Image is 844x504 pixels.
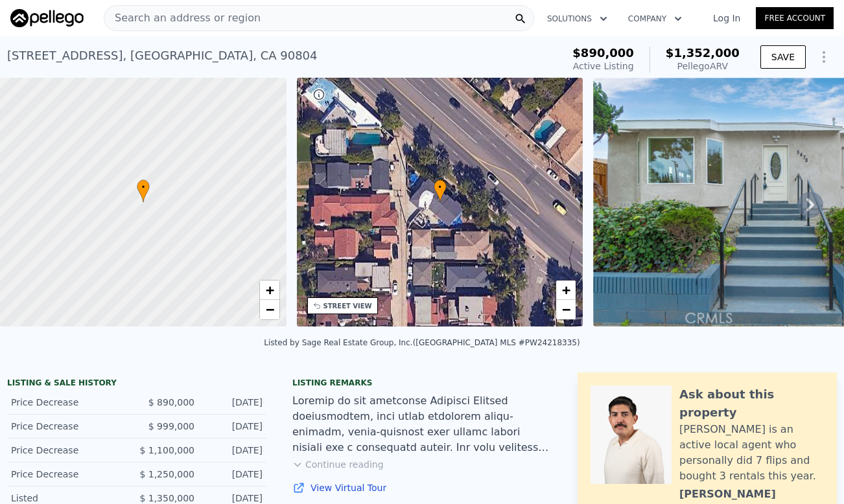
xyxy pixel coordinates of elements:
[537,7,618,30] button: Solutions
[264,338,580,347] div: Listed by Sage Real Estate Group, Inc. ([GEOGRAPHIC_DATA] MLS #PW24218335)
[7,47,318,65] div: [STREET_ADDRESS] , [GEOGRAPHIC_DATA] , CA 90804
[104,10,261,26] span: Search an address or region
[205,468,263,481] div: [DATE]
[697,12,756,25] a: Log In
[11,468,126,481] div: Price Decrease
[148,421,194,431] span: $ 999,000
[760,45,806,69] button: SAVE
[811,44,837,70] button: Show Options
[434,181,447,193] span: •
[137,179,150,202] div: •
[666,60,740,73] div: Pellego ARV
[260,300,279,319] a: Zoom out
[265,282,274,298] span: +
[666,46,740,60] span: $1,352,000
[556,281,576,300] a: Zoom in
[205,444,263,457] div: [DATE]
[292,481,552,494] a: View Virtual Tour
[679,385,824,422] div: Ask about this property
[572,46,634,60] span: $890,000
[562,301,570,317] span: −
[292,378,552,388] div: Listing remarks
[7,378,266,391] div: LISTING & SALE HISTORY
[618,7,692,30] button: Company
[137,181,150,193] span: •
[562,282,570,298] span: +
[139,445,194,455] span: $ 1,100,000
[292,458,384,471] button: Continue reading
[260,281,279,300] a: Zoom in
[10,9,84,27] img: Pellego
[139,469,194,479] span: $ 1,250,000
[292,393,552,455] div: Loremip do sit ametconse Adipisci Elitsed doeiusmodtem, inci utlab etdolorem aliqu-enimadm, venia...
[148,397,194,407] span: $ 890,000
[205,396,263,409] div: [DATE]
[265,301,274,317] span: −
[573,61,634,71] span: Active Listing
[756,7,834,29] a: Free Account
[139,493,194,503] span: $ 1,350,000
[11,396,126,409] div: Price Decrease
[205,420,263,433] div: [DATE]
[434,179,447,202] div: •
[556,300,576,319] a: Zoom out
[11,444,126,457] div: Price Decrease
[323,301,372,311] div: STREET VIEW
[679,422,824,484] div: [PERSON_NAME] is an active local agent who personally did 7 flips and bought 3 rentals this year.
[11,420,126,433] div: Price Decrease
